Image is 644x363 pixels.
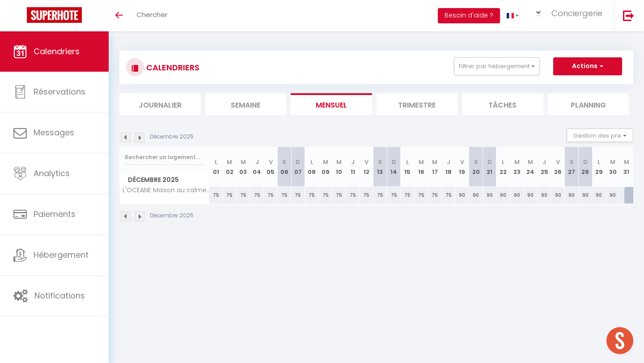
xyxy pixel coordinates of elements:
th: 29 [592,147,606,187]
th: 30 [606,147,620,187]
th: 31 [619,147,633,187]
abbr: J [542,158,546,166]
th: 11 [346,147,360,187]
div: 90 [592,187,606,203]
span: Décembre 2025 [120,173,209,186]
span: Réservations [34,86,85,97]
abbr: V [364,158,369,166]
abbr: V [460,158,464,166]
li: Semaine [205,93,287,115]
li: Journalier [119,93,201,115]
th: 24 [524,147,538,187]
div: 75 [346,187,360,203]
div: 75 [250,187,264,203]
span: Conciergerie [551,8,602,19]
div: 90 [579,187,593,203]
li: Mensuel [291,93,372,115]
th: 05 [264,147,278,187]
abbr: M [624,158,629,166]
th: 03 [237,147,250,187]
li: Tâches [462,93,543,115]
li: Trimestre [377,93,458,115]
p: Décembre 2025 [150,133,194,141]
abbr: D [583,158,588,166]
abbr: M [514,158,520,166]
div: 75 [223,187,237,203]
div: 75 [442,187,456,203]
abbr: L [310,158,313,166]
th: 09 [318,147,332,187]
abbr: S [378,158,382,166]
span: Notifications [34,290,85,301]
abbr: D [392,158,396,166]
div: 90 [538,187,551,203]
div: 75 [428,187,442,203]
th: 06 [277,147,291,187]
div: 75 [360,187,373,203]
abbr: M [432,158,437,166]
th: 14 [387,147,401,187]
div: 75 [291,187,305,203]
th: 16 [414,147,428,187]
abbr: L [597,158,600,166]
div: 75 [264,187,278,203]
span: Messages [34,127,74,138]
button: Actions [553,57,622,75]
button: Filtrer par hébergement [454,57,540,75]
abbr: M [241,158,246,166]
abbr: S [474,158,478,166]
span: Analytics [34,168,70,179]
div: 75 [401,187,415,203]
div: 75 [237,187,250,203]
th: 27 [565,147,579,187]
abbr: M [528,158,533,166]
th: 20 [469,147,483,187]
div: 90 [455,187,469,203]
abbr: V [556,158,560,166]
th: 28 [579,147,593,187]
abbr: S [282,158,286,166]
div: 75 [318,187,332,203]
div: 90 [469,187,483,203]
div: 75 [414,187,428,203]
th: 22 [496,147,510,187]
div: Ouvrir le chat [606,327,633,354]
img: Super Booking [27,7,82,23]
h3: CALENDRIERS [144,57,199,78]
th: 10 [332,147,346,187]
abbr: J [255,158,259,166]
abbr: S [570,158,574,166]
div: 75 [387,187,401,203]
abbr: M [336,158,342,166]
th: 18 [442,147,456,187]
th: 08 [305,147,319,187]
abbr: V [269,158,273,166]
abbr: M [610,158,615,166]
abbr: D [296,158,300,166]
div: 90 [496,187,510,203]
span: Hébergement [34,249,89,260]
div: 90 [606,187,620,203]
span: Chercher [136,10,167,19]
div: 90 [510,187,524,203]
button: Gestion des prix [567,129,633,142]
div: 75 [305,187,319,203]
div: 90 [524,187,538,203]
th: 25 [538,147,551,187]
div: 90 [483,187,496,203]
p: Décembre 2025 [150,212,194,220]
abbr: M [419,158,424,166]
img: ... [532,9,546,18]
th: 13 [373,147,387,187]
th: 15 [401,147,415,187]
th: 12 [360,147,373,187]
th: 21 [483,147,496,187]
button: Besoin d'aide ? [438,8,500,23]
th: 17 [428,147,442,187]
th: 01 [209,147,223,187]
div: 90 [551,187,565,203]
input: Rechercher un logement... [125,149,204,165]
span: Calendriers [34,46,80,57]
th: 02 [223,147,237,187]
th: 07 [291,147,305,187]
